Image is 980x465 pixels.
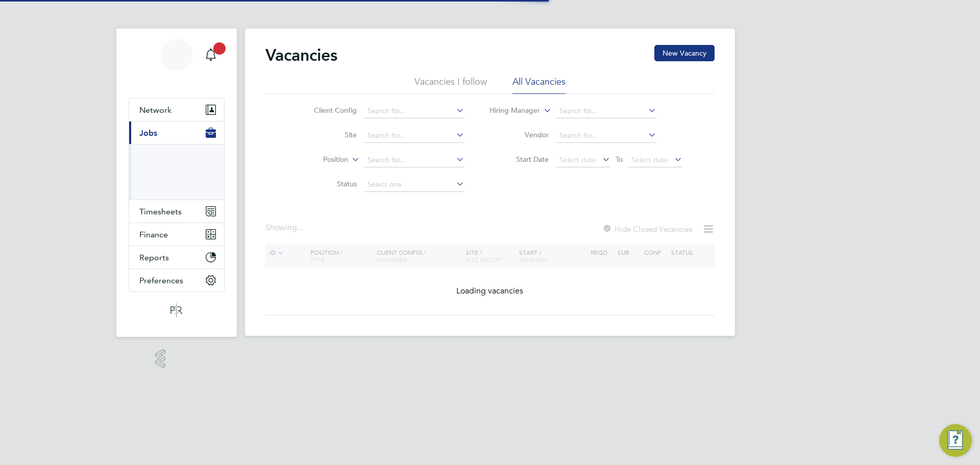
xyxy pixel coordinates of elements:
[139,105,171,115] span: Network
[559,155,596,164] span: Select date
[556,129,656,143] input: Search for...
[167,302,186,319] img: psrsolutions-logo-retina.png
[490,130,549,139] label: Vendor
[490,155,549,164] label: Start Date
[297,223,303,233] span: ...
[364,178,464,192] input: Select one
[139,128,157,138] span: Jobs
[129,302,225,319] a: Go to home page
[139,276,183,285] span: Preferences
[129,223,224,246] button: Finance
[364,153,464,167] input: Search for...
[414,76,487,94] li: Vacancies I follow
[298,106,357,115] label: Client Config
[129,76,225,88] span: Beth Seddon
[139,230,168,239] span: Finance
[265,223,305,233] div: Showing
[512,76,566,94] li: All Vacancies
[139,253,169,262] span: Reports
[213,42,226,55] span: 20
[155,349,198,369] a: Powered byEngage
[612,153,626,166] span: To
[139,153,173,162] a: Positions
[201,39,221,71] a: 20
[170,358,198,366] span: Engage
[129,39,225,88] a: BS[PERSON_NAME]
[170,349,198,358] span: Powered by
[631,155,668,164] span: Select date
[602,224,692,234] label: Hide Closed Vacancies
[129,121,224,144] button: Jobs
[265,45,337,65] h2: Vacancies
[129,99,224,121] button: Network
[129,144,224,200] div: Jobs
[654,45,715,61] button: New Vacancy
[168,48,185,62] span: BS
[298,130,357,139] label: Site
[481,106,540,116] label: Hiring Manager
[129,269,224,291] button: Preferences
[129,246,224,268] button: Reports
[364,129,464,143] input: Search for...
[364,104,464,118] input: Search for...
[939,424,972,457] button: Engage Resource Center
[116,29,237,337] nav: Main navigation
[298,179,357,188] label: Status
[139,207,182,216] span: Timesheets
[556,104,656,118] input: Search for...
[289,155,348,165] label: Position
[139,167,179,176] a: Vacancies
[129,200,224,223] button: Timesheets
[139,182,182,190] a: Placements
